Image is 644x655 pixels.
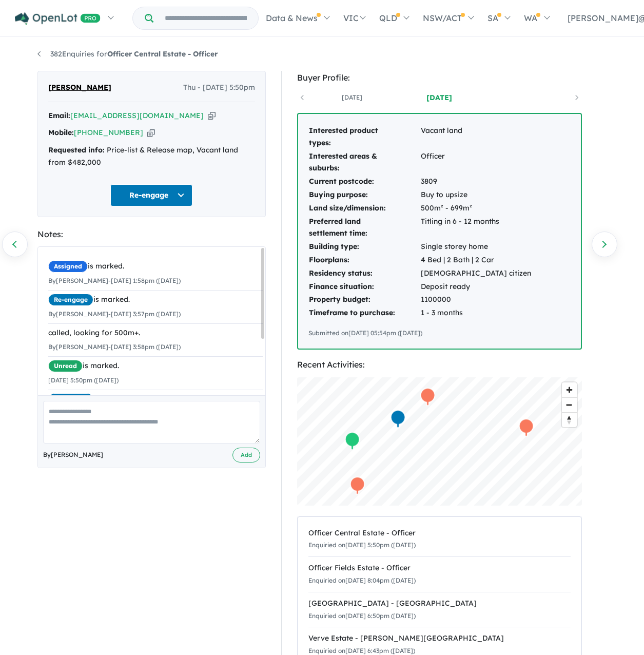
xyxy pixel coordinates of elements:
[48,260,88,273] span: Assigned
[297,71,582,85] div: Buyer Profile:
[420,254,532,267] td: 4 Bed | 2 Bath | 2 Car
[308,124,420,150] td: Interested product types:
[308,150,420,176] td: Interested areas & suburbs:
[308,267,420,280] td: Residency status:
[420,124,532,150] td: Vacant land
[308,598,571,610] div: [GEOGRAPHIC_DATA] - [GEOGRAPHIC_DATA]
[420,202,532,215] td: 500m² - 699m²
[308,240,420,254] td: Building type:
[308,592,571,628] a: [GEOGRAPHIC_DATA] - [GEOGRAPHIC_DATA]Enquiried on[DATE] 6:50pm ([DATE])
[420,267,532,280] td: [DEMOGRAPHIC_DATA] citizen
[420,188,532,202] td: Buy to upsize
[48,360,83,372] span: Unread
[48,128,74,137] strong: Mobile:
[396,92,483,103] a: [DATE]
[308,527,571,540] div: Officer Central Estate - Officer
[308,328,571,338] div: Submitted on [DATE] 05:54pm ([DATE])
[390,410,405,429] div: Map marker
[48,82,111,94] span: [PERSON_NAME]
[208,110,216,121] button: Copy
[420,215,532,241] td: Titling in 6 - 12 months
[420,293,532,306] td: 1100000
[518,418,534,437] div: Map marker
[308,202,420,215] td: Land size/dimension:
[420,150,532,176] td: Officer
[420,280,532,294] td: Deposit ready
[43,450,103,460] span: By [PERSON_NAME]
[37,48,607,61] nav: breadcrumb
[308,293,420,306] td: Property budget:
[344,432,360,451] div: Map marker
[349,476,365,495] div: Map marker
[562,382,577,397] button: Zoom in
[48,294,263,306] div: is marked.
[48,111,70,120] strong: Email:
[147,127,155,138] button: Copy
[308,175,420,188] td: Current postcode:
[110,184,192,206] button: Re-engage
[308,562,571,574] div: Officer Fields Estate - Officer
[308,306,420,320] td: Timeframe to purchase:
[48,145,105,155] strong: Requested info:
[48,376,119,384] small: [DATE] 5:50pm ([DATE])
[308,612,416,620] small: Enquiried on [DATE] 6:50pm ([DATE])
[308,576,416,584] small: Enquiried on [DATE] 8:04pm ([DATE])
[15,12,101,25] img: Openlot PRO Logo White
[420,175,532,188] td: 3809
[562,412,577,427] button: Reset bearing to north
[183,82,255,94] span: Thu - [DATE] 5:50pm
[308,92,396,103] a: [DATE]
[297,377,582,506] canvas: Map
[308,280,420,294] td: Finance situation:
[48,310,181,318] small: By [PERSON_NAME] - [DATE] 3:57pm ([DATE])
[308,541,416,549] small: Enquiried on [DATE] 5:50pm ([DATE])
[155,7,256,29] input: Try estate name, suburb, builder or developer
[308,188,420,202] td: Buying purpose:
[308,556,571,592] a: Officer Fields Estate - OfficerEnquiried on[DATE] 8:04pm ([DATE])
[562,398,577,412] span: Zoom out
[70,111,204,120] a: [EMAIL_ADDRESS][DOMAIN_NAME]
[74,128,143,137] a: [PHONE_NUMBER]
[297,358,582,372] div: Recent Activities:
[308,632,571,645] div: Verve Estate - [PERSON_NAME][GEOGRAPHIC_DATA]
[48,294,93,306] span: Re-engage
[308,522,571,557] a: Officer Central Estate - OfficerEnquiried on[DATE] 5:50pm ([DATE])
[48,144,255,169] div: Price-list & Release map, Vacant land from $482,000
[420,240,532,254] td: Single storey home
[232,448,260,463] button: Add
[562,397,577,412] button: Zoom out
[420,388,435,407] div: Map marker
[48,343,181,351] small: By [PERSON_NAME] - [DATE] 3:58pm ([DATE])
[420,306,532,320] td: 1 - 3 months
[37,49,218,59] a: 382Enquiries forOfficer Central Estate - Officer
[308,254,420,267] td: Floorplans:
[107,49,218,59] strong: Officer Central Estate - Officer
[48,360,263,372] div: is marked.
[37,227,266,241] div: Notes:
[48,260,263,273] div: is marked.
[48,327,263,339] div: called, looking for 500m+.
[48,277,181,284] small: By [PERSON_NAME] - [DATE] 1:58pm ([DATE])
[308,647,415,654] small: Enquiried on [DATE] 6:43pm ([DATE])
[308,215,420,241] td: Preferred land settlement time:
